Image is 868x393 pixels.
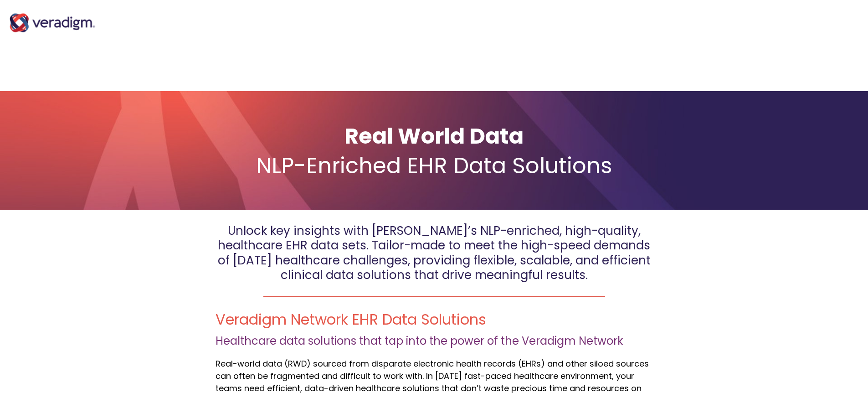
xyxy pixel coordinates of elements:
[216,309,486,330] span: Veradigm Network EHR Data Solutions
[256,150,612,181] span: NLP-Enriched EHR Data Solutions
[216,333,623,348] span: Healthcare data solutions that tap into the power of the Veradigm Network
[7,5,98,41] img: Veradigm Logo
[218,222,641,254] span: Unlock key insights with [PERSON_NAME]’s NLP-enriched, high-quality, healthcare EHR data sets.
[687,347,857,382] iframe: Drift Chat Widget
[344,121,524,151] span: Real World Data
[216,358,233,369] span: Real
[218,237,651,283] span: Tailor-made to meet the high-speed demands of [DATE] healthcare challenges, providing flexible, s...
